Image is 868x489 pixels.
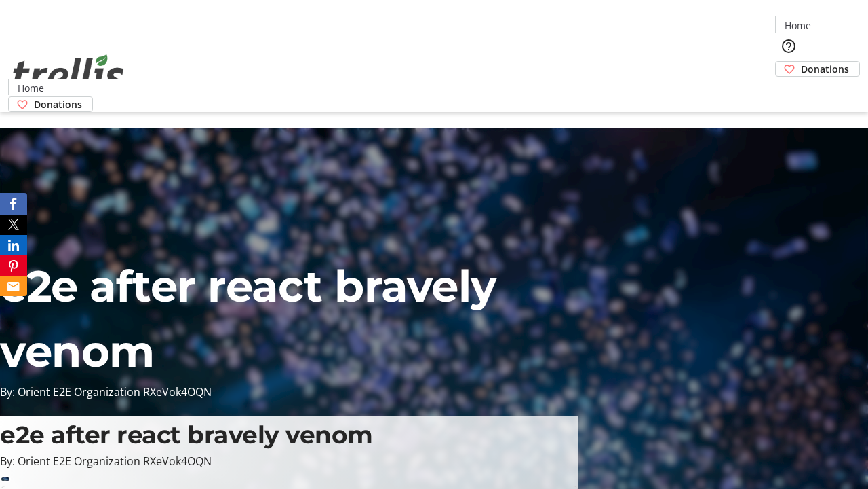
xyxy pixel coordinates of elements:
[9,81,52,95] a: Home
[775,77,802,104] button: Cart
[776,18,819,33] a: Home
[18,81,44,95] span: Home
[8,96,93,112] a: Donations
[34,97,82,111] span: Donations
[801,62,849,76] span: Donations
[8,39,129,107] img: Orient E2E Organization RXeVok4OQN's Logo
[775,33,802,60] button: Help
[785,18,811,33] span: Home
[775,61,860,77] a: Donations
